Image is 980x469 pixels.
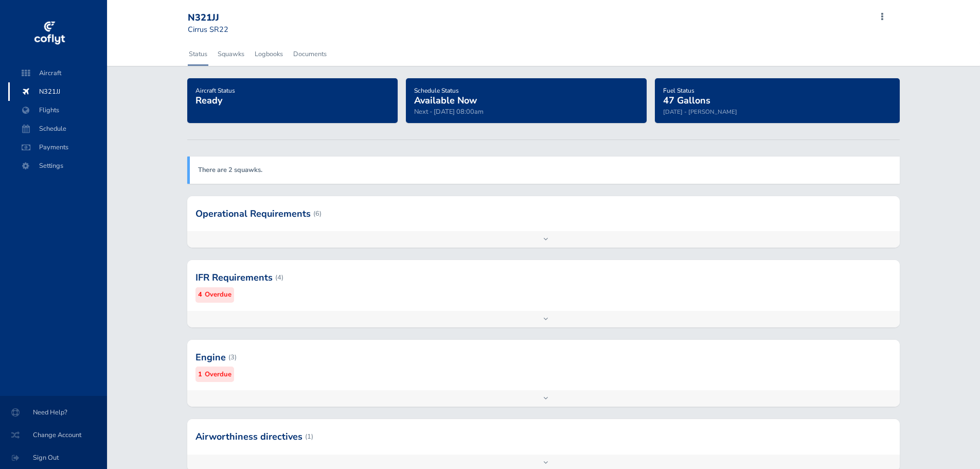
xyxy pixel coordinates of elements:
[205,289,231,300] small: Overdue
[32,18,66,49] img: coflyt logo
[414,86,459,95] span: Schedule Status
[414,94,477,107] span: Available Now
[19,82,97,101] span: N321JJ
[12,426,95,444] span: Change Account
[19,138,97,157] span: Payments
[188,12,262,24] div: N321JJ
[254,43,284,65] a: Logbooks
[19,157,97,175] span: Settings
[414,107,484,116] span: Next - [DATE] 08:00am
[12,403,95,422] span: Need Help?
[12,448,95,467] span: Sign Out
[663,94,710,107] span: 47 Gallons
[195,86,235,95] span: Aircraft Status
[188,43,208,65] a: Status
[19,119,97,138] span: Schedule
[205,369,231,380] small: Overdue
[188,24,228,34] small: Cirrus SR22
[19,101,97,119] span: Flights
[292,43,328,65] a: Documents
[195,94,222,107] span: Ready
[663,108,737,116] small: [DATE] - [PERSON_NAME]
[19,64,97,82] span: Aircraft
[414,83,477,107] a: Schedule StatusAvailable Now
[198,165,262,175] a: There are 2 squawks.
[663,86,694,95] span: Fuel Status
[217,43,245,65] a: Squawks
